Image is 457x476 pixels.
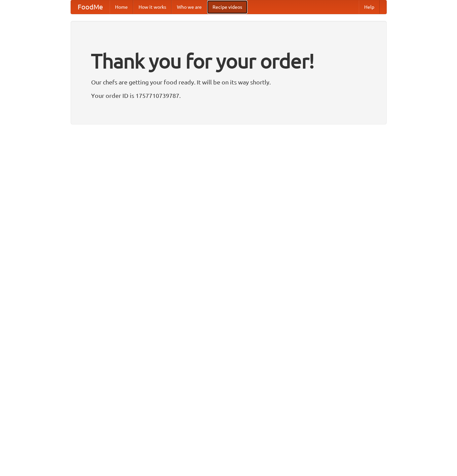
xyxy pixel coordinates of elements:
[172,0,207,14] a: Who we are
[207,0,247,14] a: Recipe videos
[110,0,133,14] a: Home
[91,45,366,77] h1: Thank you for your order!
[91,90,366,101] p: Your order ID is 1757710739787.
[71,0,110,14] a: FoodMe
[359,0,380,14] a: Help
[91,77,366,87] p: Our chefs are getting your food ready. It will be on its way shortly.
[133,0,172,14] a: How it works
